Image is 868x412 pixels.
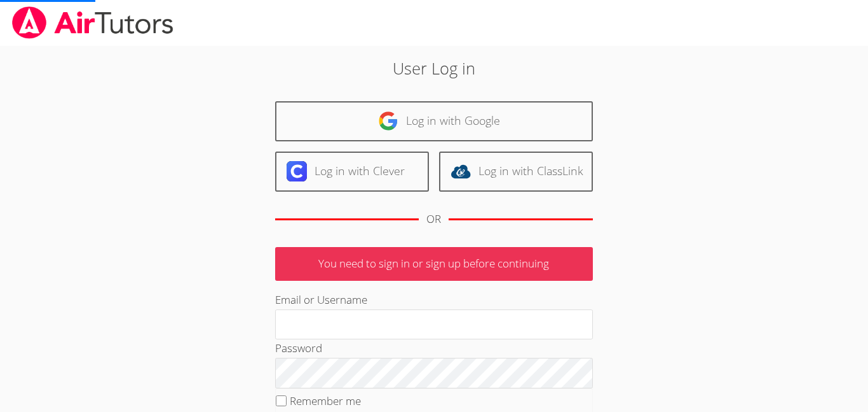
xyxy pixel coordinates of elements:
label: Email or Username [275,292,367,307]
a: Log in with Google [275,101,593,141]
img: clever-logo-6eab21bc6e7a338710f1a6ff85c0baf02591cd810cc4098c63d3a4b26e2feb20.svg [287,161,307,181]
p: You need to sign in or sign up before continuing [275,247,593,281]
a: Log in with ClassLink [439,152,593,192]
a: Log in with Clever [275,152,429,192]
label: Password [275,341,322,355]
img: google-logo-50288ca7cdecda66e5e0955fdab243c47b7ad437acaf1139b6f446037453330a.svg [378,111,398,131]
label: Remember me [290,394,361,408]
img: airtutors_banner-c4298cdbf04f3fff15de1276eac7730deb9818008684d7c2e4769d2f7ddbe033.png [11,6,175,39]
img: classlink-logo-d6bb404cc1216ec64c9a2012d9dc4662098be43eaf13dc465df04b49fa7ab582.svg [451,161,471,181]
h2: User Log in [200,56,668,80]
div: OR [426,210,441,229]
